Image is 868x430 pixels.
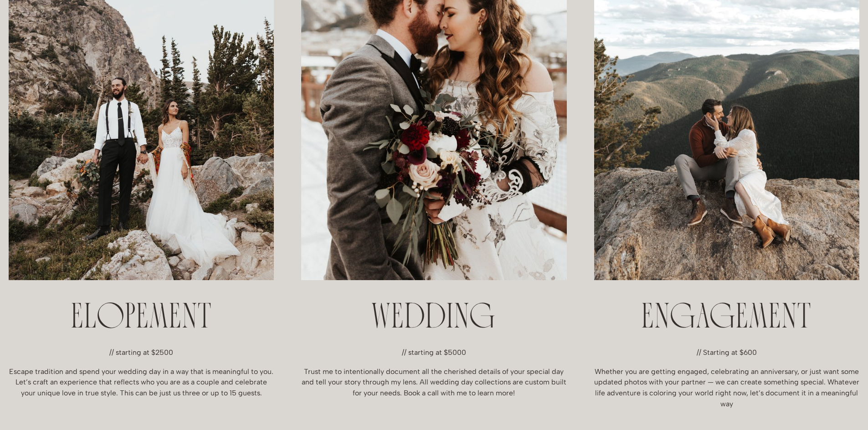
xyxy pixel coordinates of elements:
p: // starting at $5000 [301,347,566,358]
p: // starting at $2500 [9,347,274,358]
h2: ENGAGEMENT [594,301,859,336]
h2: WEDDING [301,301,566,336]
p: Trust me to intentionally document all the cherished details of your special day and tell your st... [301,366,566,399]
p: Whether you are getting engaged, celebrating an anniversary, or just want some updated photos wit... [594,366,859,409]
p: // Starting at $600 [594,347,859,358]
p: Escape tradition and spend your wedding day in a way that is meaningful to you. Let’s craft an ex... [9,366,274,399]
h2: ELOPEMENT [9,301,274,336]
